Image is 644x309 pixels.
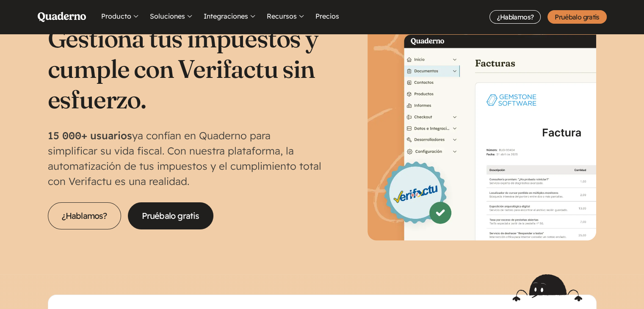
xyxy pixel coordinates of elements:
[368,12,596,240] img: Interfaz de Quaderno mostrando la página Factura con el distintivo Verifactu
[48,128,322,189] p: ya confían en Quaderno para simplificar su vida fiscal. Con nuestra plataforma, la automatización...
[48,129,132,142] strong: 15 000+ usuarios
[48,23,322,114] h1: Gestiona tus impuestos y cumple con Verifactu sin esfuerzo.
[128,202,213,229] a: Pruébalo gratis
[489,10,541,24] a: ¿Hablamos?
[547,10,606,24] a: Pruébalo gratis
[48,202,121,229] a: ¿Hablamos?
